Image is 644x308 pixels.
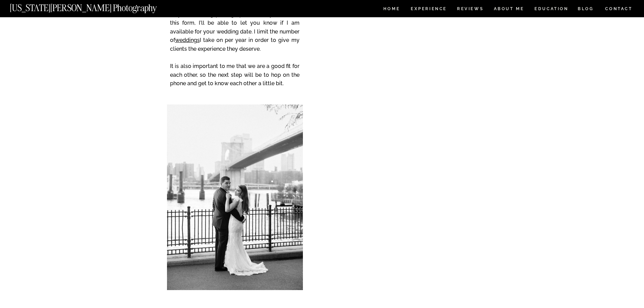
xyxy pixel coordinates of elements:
[411,7,446,13] a: Experience
[10,3,180,9] a: [US_STATE][PERSON_NAME] Photography
[170,1,300,97] p: Thank you so much for your interest in having me as your wedding photographer! Once you submit th...
[578,7,594,13] a: BLOG
[534,7,569,13] a: EDUCATION
[457,7,482,13] a: REVIEWS
[605,5,633,13] a: CONTACT
[382,7,401,13] a: HOME
[175,37,200,43] a: weddings
[494,7,524,13] a: ABOUT ME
